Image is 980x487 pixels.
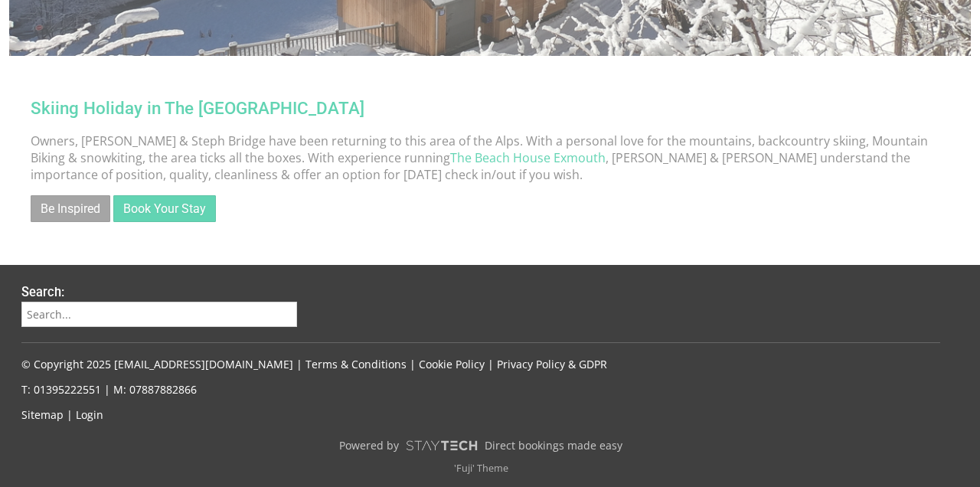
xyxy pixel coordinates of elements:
img: scrumpy.png [405,436,479,455]
span: | [296,357,302,371]
a: M: 07887882866 [113,382,197,397]
a: Privacy Policy & GDPR [497,357,607,371]
h3: Search: [21,285,297,299]
span: | [104,382,110,397]
a: Cookie Policy [419,357,485,371]
p: Owners, [PERSON_NAME] & Steph Bridge have been returning to this area of the Alps. With a persona... [31,132,931,183]
a: Skiing Holiday in The [GEOGRAPHIC_DATA] [31,98,364,118]
a: The Beach House Exmouth [450,149,606,166]
a: T: 01395222551 [21,382,101,397]
a: Be Inspired [31,195,110,222]
span: | [488,357,494,371]
a: Login [76,407,103,422]
a: Sitemap [21,407,64,422]
span: | [410,357,416,371]
a: Book Your Stay [113,195,216,222]
p: 'Fuji' Theme [21,462,940,475]
span: | [67,407,73,422]
input: Search... [21,302,297,327]
a: © Copyright 2025 [EMAIL_ADDRESS][DOMAIN_NAME] [21,357,293,371]
a: Powered byDirect bookings made easy [21,433,940,459]
a: Terms & Conditions [305,357,407,371]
